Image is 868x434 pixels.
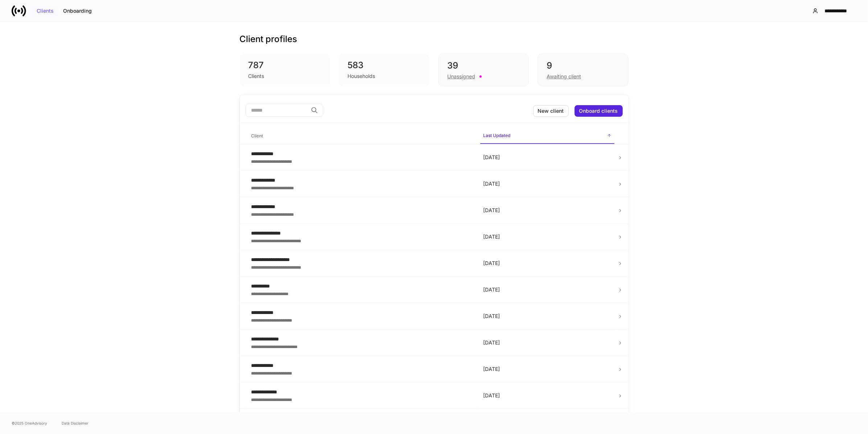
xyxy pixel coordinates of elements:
[62,420,89,426] a: Data Disclaimer
[483,233,612,240] p: [DATE]
[58,5,96,17] button: Onboarding
[483,313,612,320] p: [DATE]
[248,129,474,144] span: Client
[547,60,619,71] div: 9
[538,54,628,86] div: 9Awaiting client
[483,260,612,267] p: [DATE]
[483,365,612,373] p: [DATE]
[483,207,612,214] p: [DATE]
[32,5,58,17] button: Clients
[248,59,322,71] div: 787
[251,132,263,139] h6: Client
[547,73,581,80] div: Awaiting client
[347,59,421,71] div: 583
[483,180,612,187] p: [DATE]
[347,73,375,80] div: Households
[483,132,510,139] h6: Last Updated
[438,54,529,86] div: 39Unassigned
[579,108,618,113] div: Onboard clients
[483,286,612,293] p: [DATE]
[483,154,612,161] p: [DATE]
[480,128,614,144] span: Last Updated
[575,105,623,117] button: Onboard clients
[483,392,612,399] p: [DATE]
[12,420,47,426] span: © 2025 OneAdvisory
[248,73,264,80] div: Clients
[240,33,297,45] h3: Client profiles
[37,8,54,13] div: Clients
[447,73,475,80] div: Unassigned
[483,339,612,346] p: [DATE]
[538,108,564,113] div: New client
[447,60,520,71] div: 39
[533,105,569,117] button: New client
[63,8,92,13] div: Onboarding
